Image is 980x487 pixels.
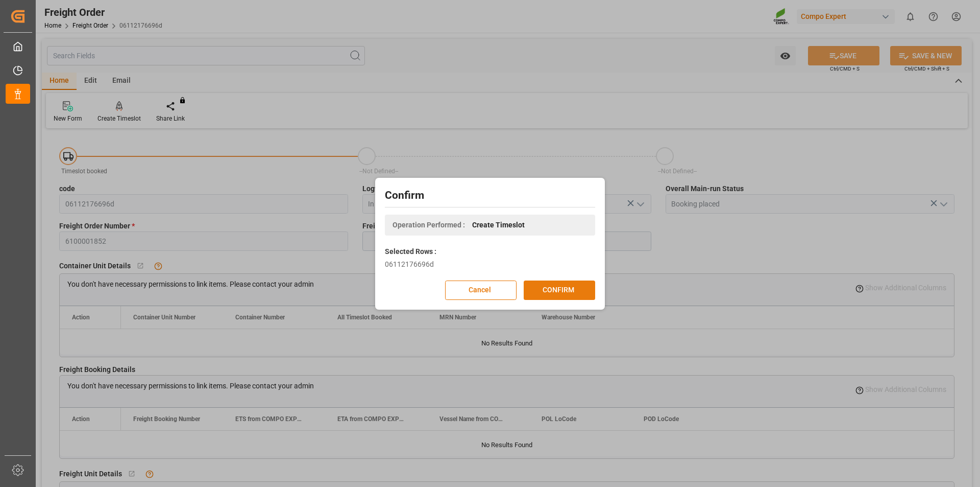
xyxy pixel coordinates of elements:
[393,220,465,230] span: Operation Performed :
[445,281,517,300] button: Cancel
[385,246,436,257] label: Selected Rows :
[524,281,595,300] button: CONFIRM
[472,220,525,230] span: Create Timeslot
[385,188,595,204] h2: Confirm
[385,259,595,270] div: 06112176696d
